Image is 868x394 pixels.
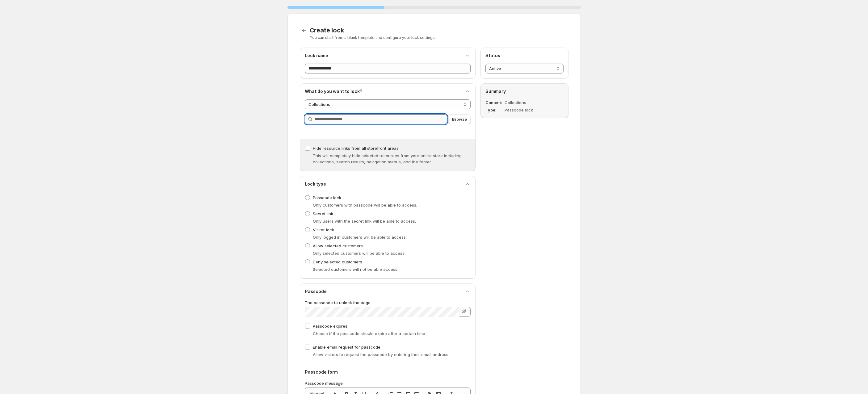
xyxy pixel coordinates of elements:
[310,35,568,40] p: You can start from a blank template and configure your lock settings.
[485,99,503,106] dt: Content:
[300,26,308,35] button: Back to templates
[313,203,417,207] span: Only customers with passcode will be able to access.
[313,243,363,248] span: Allow selected customers
[313,259,362,264] span: Deny selected customers
[313,352,448,357] span: Allow visitors to request the passcode by entering their email address
[313,331,425,336] span: Choose if the passcode should expire after a certain time
[313,146,399,151] span: Hide resource links from all storefront areas
[313,219,416,224] span: Only users with the secret link will be able to access.
[485,52,564,59] h2: Status
[313,211,333,216] span: Secret link
[313,324,347,329] span: Passcode expires
[313,251,405,256] span: Only selected customers will be able to access.
[313,153,462,164] span: This will completely hide selected resources from your entire store including collections, search...
[305,181,326,187] h2: Lock type
[310,27,344,34] span: Create lock
[305,88,363,94] h2: What do you want to lock?
[305,300,371,305] span: The passcode to unlock the page
[485,107,503,113] dt: Type:
[485,88,564,94] h2: Summary
[313,345,380,350] span: Enable email request for passcode
[305,380,471,386] p: Passcode message
[448,114,471,124] button: Browse
[313,235,407,240] span: Only logged in customers will be able to access.
[305,369,471,375] h2: Passcode form
[313,195,341,200] span: Passcode lock
[313,227,334,232] span: Visitor lock
[505,99,547,106] dd: Collections
[452,116,467,122] span: Browse
[505,107,547,113] dd: Passcode lock
[305,52,328,59] h2: Lock name
[305,288,327,295] h2: Passcode
[313,267,398,272] span: Selected customers will not be able access.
